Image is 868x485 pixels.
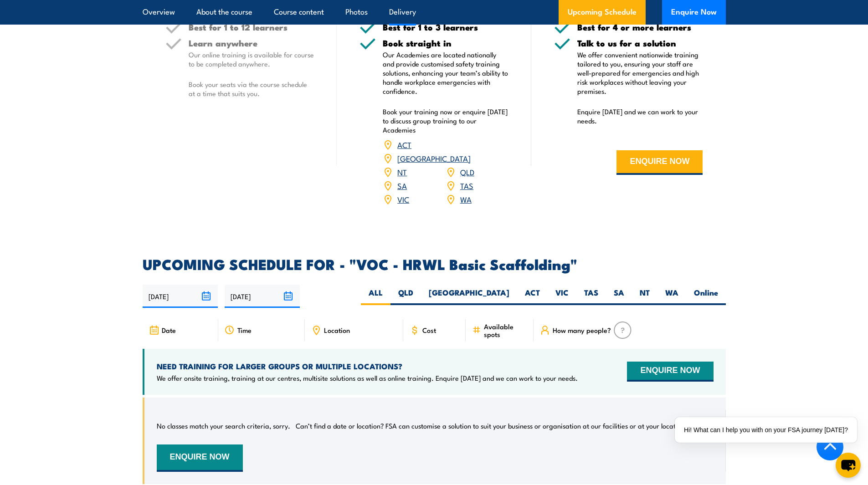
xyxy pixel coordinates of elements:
[484,322,527,338] span: Available spots
[627,362,713,382] button: ENQUIRE NOW
[383,23,508,31] h5: Best for 1 to 3 learners
[616,150,703,175] button: ENQUIRE NOW
[460,194,472,204] a: WA
[296,421,687,430] p: Can’t find a date or location? FSA can customise a solution to suit your business or organisation...
[225,285,300,308] input: To date
[383,107,508,134] p: Book your training now or enquire [DATE] to discuss group training to our Academies
[143,285,218,308] input: From date
[397,153,471,163] a: [GEOGRAPHIC_DATA]
[577,39,703,47] h5: Talk to us for a solution
[157,444,243,472] button: ENQUIRE NOW
[577,23,703,31] h5: Best for 4 or more learners
[189,80,314,98] p: Book your seats via the course schedule at a time that suits you.
[675,417,857,443] div: Hi! What can I help you with on your FSA journey [DATE]?
[460,166,474,177] a: QLD
[632,287,657,305] label: NT
[237,326,252,334] span: Time
[576,287,606,305] label: TAS
[577,107,703,125] p: Enquire [DATE] and we can work to your needs.
[517,287,548,305] label: ACT
[189,39,314,47] h5: Learn anywhere
[397,180,407,191] a: SA
[460,180,473,191] a: TAS
[361,287,390,305] label: ALL
[422,326,436,334] span: Cost
[383,50,508,96] p: Our Academies are located nationally and provide customised safety training solutions, enhancing ...
[189,23,314,31] h5: Best for 1 to 12 learners
[157,361,578,371] h4: NEED TRAINING FOR LARGER GROUPS OR MULTIPLE LOCATIONS?
[657,287,686,305] label: WA
[548,287,576,305] label: VIC
[397,194,409,204] a: VIC
[162,326,176,334] span: Date
[157,373,578,383] p: We offer onsite training, training at our centres, multisite solutions as well as online training...
[686,287,726,305] label: Online
[397,139,411,150] a: ACT
[421,287,517,305] label: [GEOGRAPHIC_DATA]
[606,287,632,305] label: SA
[383,39,508,47] h5: Book straight in
[143,257,726,270] h2: UPCOMING SCHEDULE FOR - "VOC - HRWL Basic Scaffolding"
[836,453,861,478] button: chat-button
[189,50,314,68] p: Our online training is available for course to be completed anywhere.
[157,421,290,430] p: No classes match your search criteria, sorry.
[324,326,350,334] span: Location
[390,287,421,305] label: QLD
[397,166,407,177] a: NT
[577,50,703,96] p: We offer convenient nationwide training tailored to you, ensuring your staff are well-prepared fo...
[553,326,611,334] span: How many people?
